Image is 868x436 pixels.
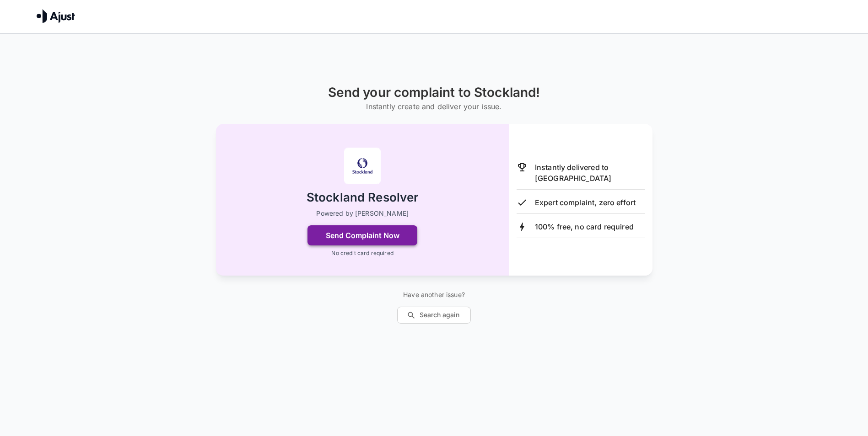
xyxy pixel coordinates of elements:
img: Ajust [37,9,75,23]
h6: Instantly create and deliver your issue. [328,100,540,113]
button: Send Complaint Now [307,225,417,245]
img: Stockland [344,148,381,184]
p: Powered by [PERSON_NAME] [316,209,409,218]
p: 100% free, no card required [535,221,634,232]
button: Search again [397,307,471,324]
h2: Stockland Resolver [307,190,419,206]
h1: Send your complaint to Stockland! [328,85,540,100]
p: No credit card required [331,249,393,257]
p: Expert complaint, zero effort [535,197,636,208]
p: Instantly delivered to [GEOGRAPHIC_DATA] [535,162,645,184]
p: Have another issue? [397,290,471,299]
